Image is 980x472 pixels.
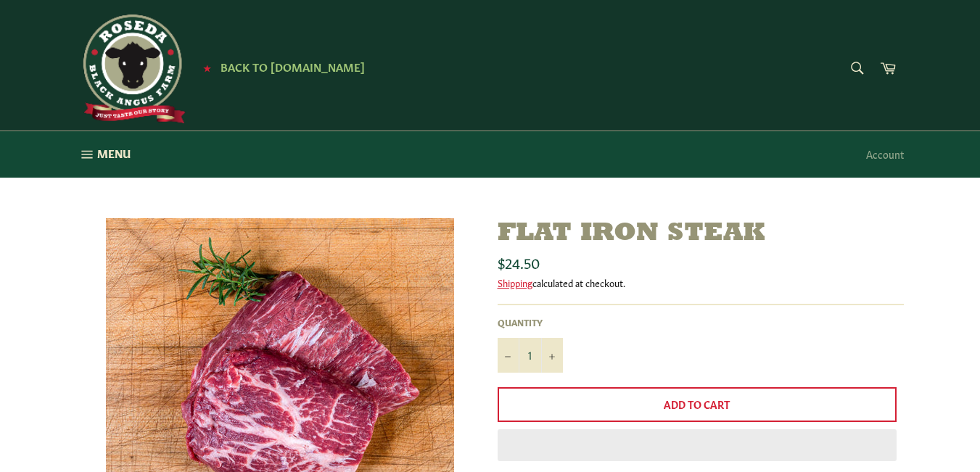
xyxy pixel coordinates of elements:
[859,133,911,175] a: Account
[498,218,904,249] h1: Flat Iron Steak
[203,62,211,73] span: ★
[498,338,519,373] button: Reduce item quantity by one
[664,397,730,411] span: Add to Cart
[498,276,532,289] a: Shipping
[498,276,904,289] div: calculated at checkout.
[498,252,540,272] span: $24.50
[541,338,563,373] button: Increase item quantity by one
[77,15,186,123] img: Roseda Beef
[221,59,365,74] span: Back to [DOMAIN_NAME]
[62,131,145,178] button: Menu
[498,387,897,422] button: Add to Cart
[97,146,131,161] span: Menu
[498,316,563,328] label: Quantity
[196,62,365,73] a: ★ Back to [DOMAIN_NAME]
